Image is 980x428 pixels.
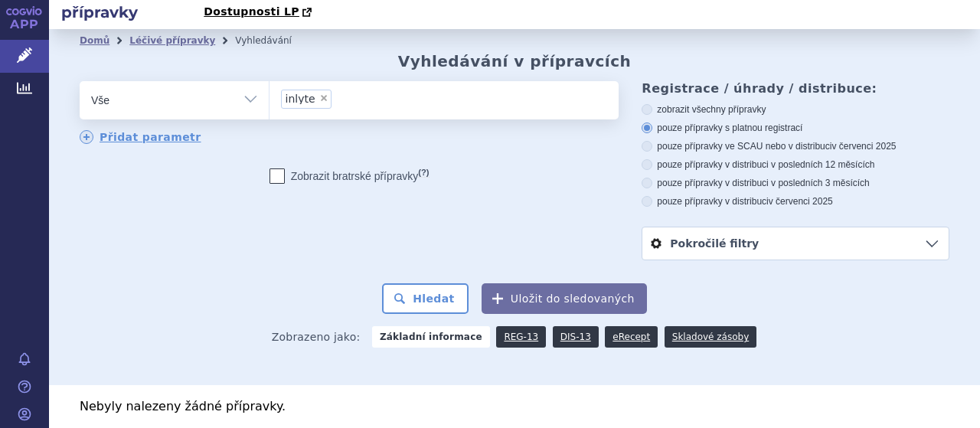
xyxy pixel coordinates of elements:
a: Přidat parametr [80,130,201,144]
label: pouze přípravky v distribuci v posledních 3 měsících [642,177,949,189]
a: Pokročilé filtry [642,227,949,260]
label: zobrazit všechny přípravky [642,103,949,116]
p: Nebyly nalezeny žádné přípravky. [80,400,949,413]
span: inlyte [286,93,315,104]
a: Domů [80,35,109,46]
span: Zobrazeno jako: [272,326,361,348]
input: inlyte [336,89,345,108]
a: Dostupnosti LP [199,2,319,23]
span: × [319,93,328,103]
h2: Vyhledávání v přípravcích [398,52,632,70]
label: Zobrazit bratrské přípravky [269,168,430,184]
button: Hledat [382,283,469,314]
span: v červenci 2025 [769,196,833,207]
span: v červenci 2025 [831,141,896,152]
a: eRecept [605,326,658,348]
button: Uložit do sledovaných [482,283,647,314]
a: REG-13 [496,326,546,348]
a: DIS-13 [553,326,599,348]
label: pouze přípravky v distribuci [642,195,949,207]
abbr: (?) [418,168,429,178]
li: Vyhledávání [235,29,312,52]
h3: Registrace / úhrady / distribuce: [642,81,949,96]
a: Léčivé přípravky [129,35,215,46]
label: pouze přípravky ve SCAU nebo v distribuci [642,140,949,152]
strong: Základní informace [372,326,490,348]
a: Skladové zásoby [665,326,756,348]
label: pouze přípravky s platnou registrací [642,122,949,134]
label: pouze přípravky v distribuci v posledních 12 měsících [642,158,949,171]
span: Dostupnosti LP [204,5,299,18]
